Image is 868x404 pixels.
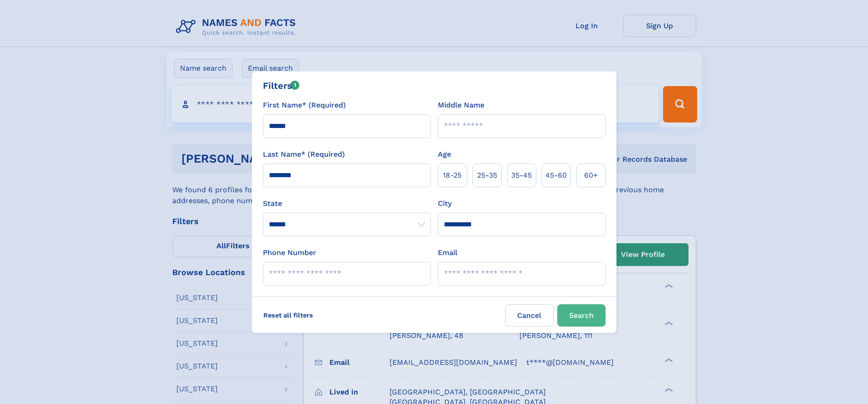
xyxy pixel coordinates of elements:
[557,304,606,327] button: Search
[443,170,462,181] span: 18‑25
[505,304,554,327] label: Cancel
[545,170,567,181] span: 45‑60
[263,198,431,209] label: State
[257,304,319,326] label: Reset all filters
[263,149,345,160] label: Last Name* (Required)
[438,247,457,258] label: Email
[438,198,452,209] label: City
[477,170,497,181] span: 25‑35
[263,79,300,92] div: Filters
[438,100,484,111] label: Middle Name
[438,149,451,160] label: Age
[511,170,532,181] span: 35‑45
[263,100,346,111] label: First Name* (Required)
[263,247,316,258] label: Phone Number
[584,170,598,181] span: 60+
